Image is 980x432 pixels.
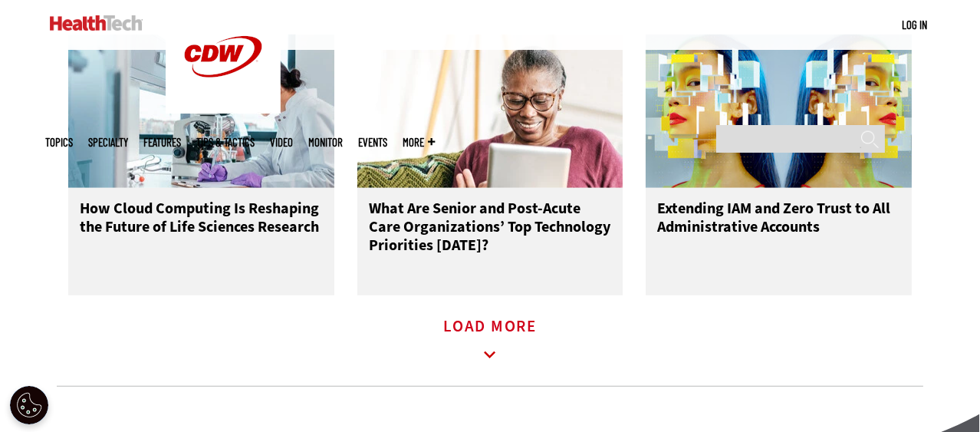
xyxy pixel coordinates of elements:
[143,137,181,148] a: Features
[403,137,435,148] span: More
[646,35,912,295] a: abstract image of woman with pixelated face Extending IAM and Zero Trust to All Administrative Ac...
[50,15,143,31] img: Home
[10,386,48,424] div: Cookie Settings
[443,321,537,363] a: Load More
[357,35,623,295] a: Older person using tablet What Are Senior and Post-Acute Care Organizations’ Top Technology Prior...
[80,200,323,261] h3: How Cloud Computing Is Reshaping the Future of Life Sciences Research
[166,101,281,117] a: CDW
[657,200,900,261] h3: Extending IAM and Zero Trust to All Administrative Accounts
[10,386,48,424] button: Open Preferences
[270,137,293,148] a: Video
[88,137,128,148] span: Specialty
[902,17,927,33] div: User menu
[902,18,927,31] a: Log in
[196,137,255,148] a: Tips & Tactics
[369,200,612,261] h3: What Are Senior and Post-Acute Care Organizations’ Top Technology Priorities [DATE]?
[45,137,73,148] span: Topics
[358,137,387,148] a: Events
[308,137,343,148] a: MonITor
